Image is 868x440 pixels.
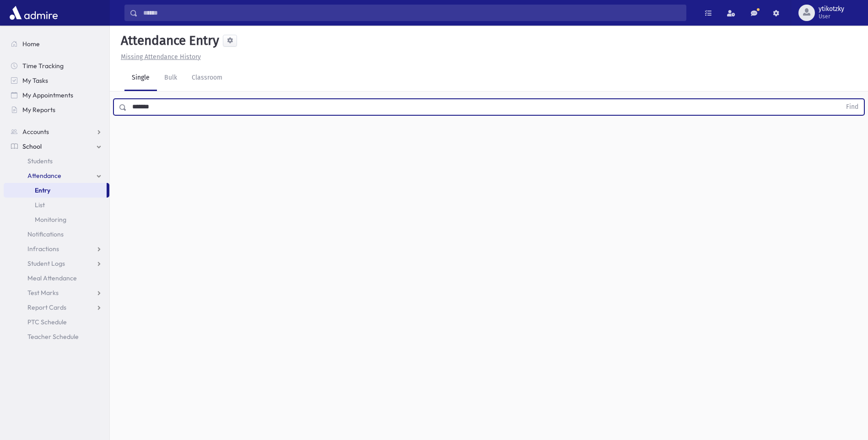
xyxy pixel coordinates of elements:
[22,128,49,136] span: Accounts
[4,59,109,73] a: Time Tracking
[22,106,55,114] span: My Reports
[4,102,109,117] a: My Reports
[4,168,109,183] a: Attendance
[27,259,65,268] span: Student Logs
[184,65,230,91] a: Classroom
[4,300,109,315] a: Report Cards
[4,285,109,300] a: Test Marks
[4,271,109,285] a: Meal Attendance
[27,245,59,253] span: Infractions
[4,329,109,344] a: Teacher Schedule
[27,157,53,165] span: Students
[841,99,864,115] button: Find
[4,256,109,271] a: Student Logs
[4,124,109,139] a: Accounts
[4,227,109,241] a: Notifications
[819,5,844,13] span: ytikotzky
[121,53,201,61] u: Missing Attendance History
[138,5,686,21] input: Search
[4,212,109,227] a: Monitoring
[4,37,109,51] a: Home
[27,172,61,180] span: Attendance
[7,4,60,22] img: AdmirePro
[27,289,59,297] span: Test Marks
[4,73,109,88] a: My Tasks
[22,62,64,70] span: Time Tracking
[4,154,109,168] a: Students
[27,318,67,326] span: PTC Schedule
[35,215,66,224] span: Monitoring
[117,53,201,61] a: Missing Attendance History
[157,65,184,91] a: Bulk
[35,186,50,194] span: Entry
[4,183,107,198] a: Entry
[22,142,42,150] span: School
[27,230,64,238] span: Notifications
[4,88,109,102] a: My Appointments
[27,303,66,311] span: Report Cards
[819,13,844,20] span: User
[22,40,40,48] span: Home
[27,274,77,282] span: Meal Attendance
[27,333,79,341] span: Teacher Schedule
[4,241,109,256] a: Infractions
[22,76,48,85] span: My Tasks
[22,91,73,99] span: My Appointments
[117,33,219,48] h5: Attendance Entry
[35,201,45,209] span: List
[4,198,109,212] a: List
[4,139,109,154] a: School
[4,315,109,329] a: PTC Schedule
[124,65,157,91] a: Single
